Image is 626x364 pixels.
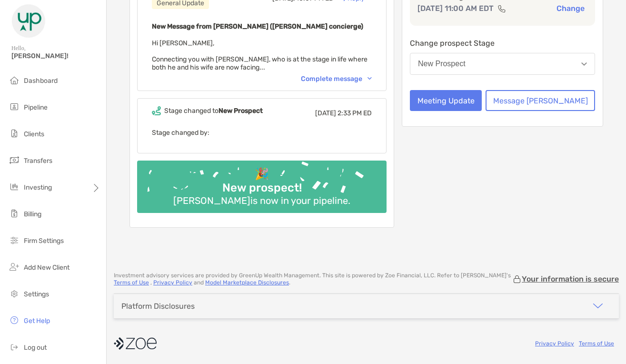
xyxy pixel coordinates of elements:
img: firm-settings icon [9,234,20,246]
span: Settings [24,290,49,298]
button: Change [554,3,587,13]
img: communication type [497,5,506,12]
span: [PERSON_NAME]! [11,52,100,60]
span: Transfers [24,157,52,165]
div: Complete message [301,75,372,83]
a: Privacy Policy [535,340,574,347]
span: Add New Client [24,263,70,272]
img: Event icon [152,106,161,115]
span: Billing [24,210,41,218]
img: dashboard icon [9,74,20,86]
img: icon arrow [592,300,604,312]
img: get-help icon [9,314,20,326]
span: Pipeline [24,103,48,111]
span: Investing [24,183,52,192]
span: Get Help [24,317,50,325]
div: [PERSON_NAME] is now in your pipeline. [169,195,354,206]
a: Terms of Use [579,340,614,347]
a: Privacy Policy [153,279,192,286]
img: billing icon [9,208,20,219]
img: investing icon [9,181,20,192]
img: company logo [114,333,157,354]
button: Meeting Update [410,90,482,111]
button: New Prospect [410,53,595,75]
div: New Prospect [418,60,466,68]
p: [DATE] 11:00 AM EDT [417,2,494,14]
a: Terms of Use [114,279,149,286]
img: transfers icon [9,154,20,166]
img: clients icon [9,128,20,139]
img: settings icon [9,288,20,299]
img: Chevron icon [368,77,372,80]
p: Change prospect Stage [410,37,595,49]
span: Log out [24,344,47,352]
div: New prospect! [219,181,306,195]
img: add_new_client icon [9,261,20,273]
span: Hi [PERSON_NAME], Connecting you with [PERSON_NAME], who is at the stage in life where both he an... [152,39,368,71]
button: Message [PERSON_NAME] [486,90,595,111]
span: Dashboard [24,77,58,85]
span: [DATE] [315,109,336,117]
span: 2:33 PM ED [338,109,372,117]
img: pipeline icon [9,101,20,112]
img: Zoe Logo [11,4,46,38]
img: logout icon [9,341,20,353]
p: Stage changed by: [152,127,372,139]
b: New Prospect [219,107,263,115]
div: Stage changed to [164,107,263,115]
div: Platform Disclosures [121,302,195,311]
span: Firm Settings [24,237,64,245]
a: Model Marketplace Disclosures [205,279,289,286]
img: Open dropdown arrow [581,62,587,66]
p: Investment advisory services are provided by GreenUp Wealth Management . This site is powered by ... [114,272,512,286]
span: Clients [24,130,44,138]
p: Your information is secure [522,274,619,283]
div: 🎉 [251,167,273,181]
b: New Message from [PERSON_NAME] ([PERSON_NAME] concierge) [152,22,363,30]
